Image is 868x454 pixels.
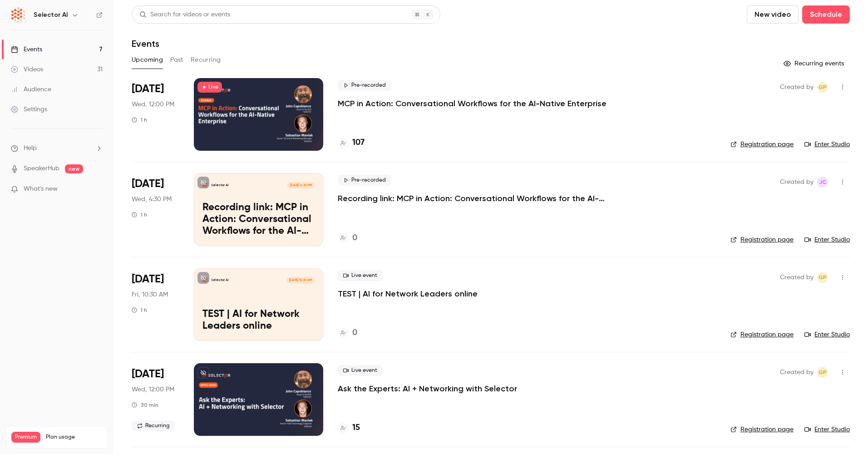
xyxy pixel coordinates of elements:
[46,434,102,441] span: Plan usage
[730,425,794,434] a: Registration page
[132,420,175,431] span: Recurring
[132,173,179,246] div: Aug 27 Wed, 4:30 PM (America/Toronto)
[802,5,850,24] button: Schedule
[191,53,221,67] button: Recurring
[338,193,610,204] a: Recording link: MCP in Action: Conversational Workflows for the AI-Native Enterprise
[352,232,357,244] h4: 0
[197,82,222,93] span: Live
[132,195,172,204] span: Wed, 4:30 PM
[24,143,37,153] span: Help
[730,330,794,339] a: Registration page
[779,56,850,71] button: Recurring events
[132,401,158,409] div: 30 min
[11,45,42,54] div: Events
[11,8,26,22] img: Selector AI
[132,116,147,123] div: 1 h
[132,306,147,314] div: 1 h
[730,140,794,149] a: Registration page
[34,10,68,20] h6: Selector AI
[747,5,799,24] button: New video
[287,182,314,188] span: [DATE] 4:30 PM
[286,277,314,283] span: [DATE] 10:30 AM
[780,367,814,378] span: Created by
[202,202,315,237] p: Recording link: MCP in Action: Conversational Workflows for the AI-Native Enterprise
[132,272,164,286] span: [DATE]
[819,367,827,378] span: GP
[780,82,814,93] span: Created by
[11,65,43,74] div: Videos
[804,140,850,149] a: Enter Studio
[352,327,357,339] h4: 0
[11,85,51,94] div: Audience
[11,143,103,153] li: help-dropdown-opener
[11,432,40,443] span: Premium
[338,175,391,186] span: Pre-recorded
[338,365,383,376] span: Live event
[65,164,83,173] span: new
[132,367,164,381] span: [DATE]
[338,422,360,434] a: 15
[817,272,828,283] span: Gianna Papagni
[194,173,323,246] a: Recording link: MCP in Action: Conversational Workflows for the AI-Native EnterpriseSelector AI[D...
[338,80,391,91] span: Pre-recorded
[804,235,850,244] a: Enter Studio
[170,53,183,67] button: Past
[24,164,59,173] a: SpeakerHub
[132,363,179,436] div: Sep 17 Wed, 12:00 PM (America/New York)
[730,235,794,244] a: Registration page
[132,100,174,109] span: Wed, 12:00 PM
[819,177,826,188] span: JC
[338,383,517,394] a: Ask the Experts: AI + Networking with Selector
[211,278,228,282] p: Selector AI
[819,82,827,93] span: GP
[194,268,323,341] a: TEST | AI for Network Leaders onlineSelector AI[DATE] 10:30 AMTEST | AI for Network Leaders online
[780,177,814,188] span: Created by
[132,38,159,49] h1: Events
[132,53,163,67] button: Upcoming
[139,10,230,20] div: Search for videos or events
[92,185,103,193] iframe: Noticeable Trigger
[804,425,850,434] a: Enter Studio
[338,288,478,299] a: TEST | AI for Network Leaders online
[817,82,828,93] span: Gianna Papagni
[132,211,147,218] div: 1 h
[780,272,814,283] span: Created by
[132,268,179,341] div: Sep 12 Fri, 9:30 AM (America/Chicago)
[211,183,228,188] p: Selector AI
[11,105,47,114] div: Settings
[132,78,179,151] div: Aug 27 Wed, 12:00 PM (America/New York)
[352,137,365,149] h4: 107
[338,270,383,281] span: Live event
[817,177,828,188] span: John Capobianco
[132,385,174,394] span: Wed, 12:00 PM
[338,137,365,149] a: 107
[24,184,58,194] span: What's new
[819,272,827,283] span: GP
[804,330,850,339] a: Enter Studio
[132,290,168,299] span: Fri, 10:30 AM
[352,422,360,434] h4: 15
[132,177,164,191] span: [DATE]
[338,232,357,244] a: 0
[338,98,607,109] a: MCP in Action: Conversational Workflows for the AI-Native Enterprise
[338,327,357,339] a: 0
[817,367,828,378] span: Gianna Papagni
[132,82,164,96] span: [DATE]
[202,309,315,332] p: TEST | AI for Network Leaders online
